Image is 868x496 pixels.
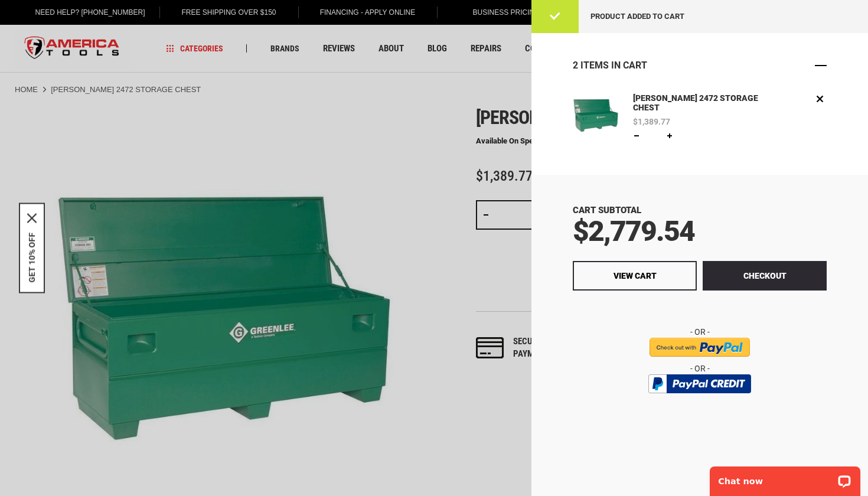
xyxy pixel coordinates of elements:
[573,60,578,71] span: 2
[27,214,37,223] button: Close
[590,12,684,21] span: Product added to cart
[27,214,37,223] svg: close icon
[614,271,657,280] span: View Cart
[702,459,868,496] iframe: LiveChat chat widget
[703,261,827,291] button: Checkout
[573,261,697,291] a: View Cart
[815,60,827,71] button: Close
[573,214,694,248] span: $2,779.54
[27,233,37,283] button: GET 10% OFF
[573,205,641,216] span: Cart Subtotal
[573,92,619,138] img: GREENLEE 2472 STORAGE CHEST
[573,92,619,142] a: GREENLEE 2472 STORAGE CHEST
[655,396,744,409] img: btn_bml_text.png
[630,92,766,115] a: [PERSON_NAME] 2472 STORAGE CHEST
[580,60,647,71] span: Items in Cart
[633,118,670,126] span: $1,389.77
